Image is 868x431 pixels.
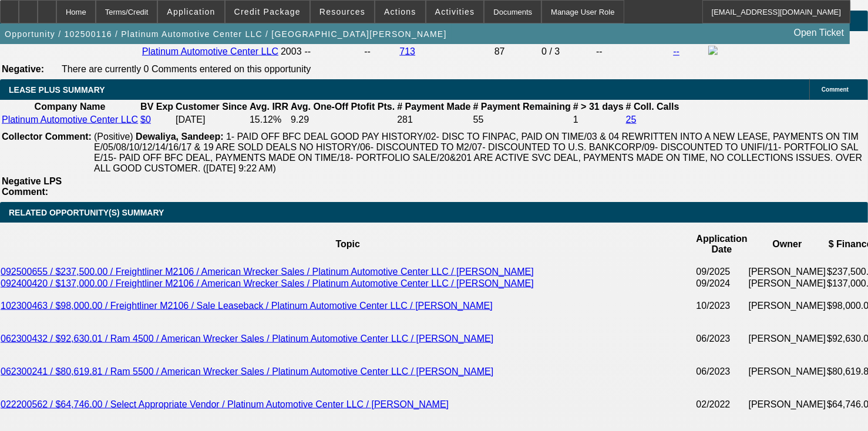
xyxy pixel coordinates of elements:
div: 0 / 3 [541,46,594,57]
span: There are currently 0 Comments entered on this opportunity [62,64,311,74]
span: LEASE PLUS SUMMARY [9,85,105,95]
td: 02/2022 [696,388,748,421]
td: [PERSON_NAME] [748,322,827,355]
b: BV Exp [140,102,173,112]
img: facebook-icon.png [708,46,718,55]
button: Application [158,1,224,23]
td: -- [364,45,398,58]
td: [PERSON_NAME] [748,278,827,289]
td: 281 [396,114,471,126]
a: 022200562 / $64,746.00 / Select Appropriate Vendor / Platinum Automotive Center LLC / [PERSON_NAME] [1,399,449,409]
td: -- [596,45,671,58]
button: Resources [311,1,374,23]
td: 15.12% [249,114,289,126]
a: 092400420 / $137,000.00 / Freightliner M2106 / American Wrecker Sales / Platinum Automotive Cente... [1,278,534,288]
td: [PERSON_NAME] [748,289,827,322]
button: Actions [375,1,425,23]
b: # Payment Remaining [473,102,571,112]
span: Application [167,7,215,16]
a: 092500655 / $237,500.00 / Freightliner M2106 / American Wrecker Sales / Platinum Automotive Cente... [1,267,534,277]
td: [PERSON_NAME] [748,388,827,421]
td: [PERSON_NAME] [748,355,827,388]
b: # Coll. Calls [626,102,679,112]
a: -- [673,46,679,56]
a: 062300241 / $80,619.81 / Ram 5500 / American Wrecker Sales / Platinum Automotive Center LLC / [PE... [1,366,493,376]
span: -- [304,46,311,56]
a: 25 [626,115,637,124]
span: Credit Package [234,7,301,16]
span: Activities [435,7,475,16]
button: Activities [426,1,484,23]
b: # > 31 days [573,102,624,112]
td: 09/2024 [696,278,748,289]
td: [PERSON_NAME] [748,266,827,278]
span: Comment [822,86,849,93]
b: Avg. IRR [250,102,288,112]
td: 55 [473,114,571,126]
span: 1- PAID OFF BFC DEAL GOOD PAY HISTORY/02- DISC TO FINPAC, PAID ON TIME/03 & 04 REWRITTEN INTO A N... [94,132,862,173]
span: (Positive) [94,132,133,142]
a: Platinum Automotive Center LLC [2,115,138,124]
b: Negative LPS Comment: [2,176,62,197]
td: 06/2023 [696,355,748,388]
th: Owner [748,223,827,266]
button: Credit Package [226,1,309,23]
b: Collector Comment: [2,132,92,142]
a: 713 [399,46,415,56]
b: Avg. One-Off Ptofit Pts. [291,102,395,112]
a: $0 [140,115,151,124]
div: 87 [494,46,539,57]
b: Customer Since [176,102,247,112]
span: Resources [319,7,365,16]
td: 2003 [280,45,302,58]
span: Opportunity / 102500116 / Platinum Automotive Center LLC / [GEOGRAPHIC_DATA][PERSON_NAME] [5,29,447,39]
b: # Payment Made [397,102,470,112]
a: Platinum Automotive Center LLC [142,46,278,56]
a: 102300463 / $98,000.00 / Freightliner M2106 / Sale Leaseback / Platinum Automotive Center LLC / [... [1,301,493,311]
th: Application Date [696,223,748,266]
a: Open Ticket [789,23,849,43]
td: 1 [573,114,624,126]
a: 062300432 / $92,630.01 / Ram 4500 / American Wrecker Sales / Platinum Automotive Center LLC / [PE... [1,334,493,344]
td: 09/2025 [696,266,748,278]
td: 06/2023 [696,322,748,355]
span: Actions [384,7,416,16]
span: RELATED OPPORTUNITY(S) SUMMARY [9,208,164,217]
td: [DATE] [175,114,248,126]
b: Company Name [35,102,106,112]
td: 10/2023 [696,289,748,322]
b: Negative: [2,64,44,74]
b: Dewaliya, Sandeep: [136,132,223,142]
td: 9.29 [290,114,395,126]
